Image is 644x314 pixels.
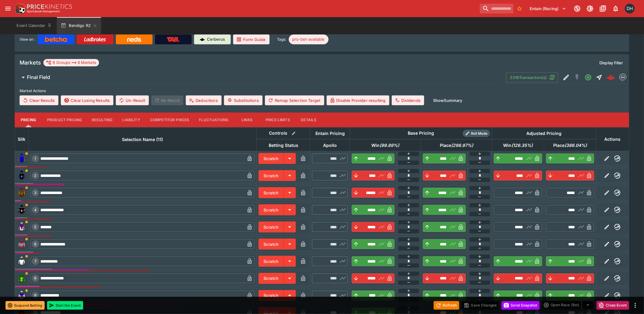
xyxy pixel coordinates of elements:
img: runner 8 [17,274,27,283]
button: Scratch [259,170,284,181]
img: runner 3 [17,188,27,198]
button: Details [295,113,322,127]
button: Remap Selection Target [265,95,324,105]
em: ( 298.97 %) [451,142,473,149]
button: Disable Provider resulting [327,95,389,105]
div: a402e720-805d-4308-b578-a69e74724c7f [607,73,615,82]
img: PriceKinetics Logo [13,2,26,15]
span: 7 [33,259,38,264]
button: No Bookmarks [515,4,524,13]
span: 1 [34,156,38,161]
em: ( 99.89 %) [380,142,399,149]
button: Refresh [434,301,459,310]
button: David Howard [623,2,637,15]
button: Start the Event [47,301,83,310]
span: Win(99.89%) [365,142,406,149]
span: 2 [33,174,38,178]
span: Place(298.97%) [433,142,480,149]
button: Product Pricing [42,113,87,127]
button: Select Tenant [526,4,570,13]
button: Liability [118,113,145,127]
em: ( 386.04 %) [565,142,587,149]
div: 6 Groups 6 Markets [46,59,97,66]
span: Betting Status [262,142,305,149]
button: Event Calendar [13,17,56,34]
img: Sportsbook Management [27,10,60,13]
button: ShowSummary [429,95,466,105]
button: Documentation [598,3,609,14]
th: Entain Pricing [310,127,350,139]
button: Scratch [259,239,284,250]
a: Form Guide [233,35,270,44]
img: runner 9 [17,291,27,301]
span: Win(126.35%) [497,142,540,149]
div: Base Pricing [406,129,437,137]
img: betmakers [620,74,627,81]
h5: Markets [20,59,41,66]
img: PriceKinetics [27,4,72,9]
a: a402e720-805d-4308-b578-a69e74724c7f [605,71,617,84]
p: Cerberus [207,36,225,43]
button: Un-Result [116,95,149,105]
span: 3 [33,191,38,195]
button: Scratch [259,204,284,215]
img: runner 1 [17,154,27,163]
img: runner 6 [17,239,27,249]
button: Clear Losing Results [61,95,113,105]
button: Final Field [15,71,506,84]
th: Actions [596,127,629,151]
button: Toggle light/dark mode [585,3,596,14]
th: Silk [15,127,29,151]
button: Display filter [596,58,627,68]
button: Straight [594,72,605,83]
button: Bulk edit [290,129,298,137]
button: Deductions [186,95,222,105]
button: Notifications [610,3,621,14]
button: Competitor Prices [145,113,194,127]
span: 9 [33,293,38,298]
span: 4 [33,208,38,212]
th: Apollo [310,139,350,151]
span: Roll Mode [469,131,490,136]
button: Connected to PK [572,3,583,14]
div: betmakers [620,74,627,81]
span: Selection Name (11) [116,136,170,143]
input: search [480,4,513,13]
div: Betting Target: cerberus [289,35,329,44]
button: Scratch [259,153,284,164]
label: View on : [20,35,35,44]
label: Tags: [277,35,286,44]
button: Open [583,72,594,83]
span: 8 [33,276,38,281]
button: Scratch [259,222,284,233]
button: Clear Results [20,95,58,105]
th: Adjusted Pricing [492,127,596,139]
button: Links [233,113,261,127]
img: logo-cerberus--red.svg [607,73,615,82]
img: TabNZ [167,37,180,42]
img: runner 5 [17,222,27,232]
h6: Final Field [27,74,50,80]
span: 5 [33,225,38,229]
button: Pricing [15,113,42,127]
button: more [632,302,639,309]
img: runner 2 [17,171,27,181]
span: 6 [33,242,38,246]
button: Scratch [259,187,284,198]
img: runner 4 [17,205,27,215]
button: Fluctuations [194,113,234,127]
button: Substitutions [224,95,263,105]
div: David Howard [625,4,635,13]
th: Controls [257,127,310,139]
span: Re-Result [151,95,183,105]
button: Price Limits [261,113,295,127]
img: runner 7 [17,256,27,266]
button: SGM Disabled [572,72,583,83]
div: split button [542,301,594,309]
img: Cerberus [200,37,205,42]
span: Place(386.04%) [546,142,594,149]
em: ( 126.35 %) [512,142,533,149]
button: Scratch [259,290,284,301]
img: Ladbrokes [84,37,106,42]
